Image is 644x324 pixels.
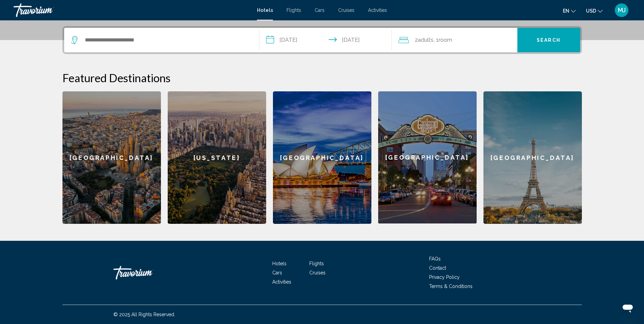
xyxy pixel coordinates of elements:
a: Cars [272,270,282,275]
span: MJ [618,7,626,14]
span: Adults [418,37,434,43]
button: Change language [563,6,576,16]
button: Change currency [586,6,603,16]
a: Privacy Policy [429,274,460,280]
h2: Featured Destinations [62,71,582,85]
a: FAQs [429,256,441,262]
span: © 2025 All Rights Reserved. [113,312,175,317]
a: Flights [309,261,324,266]
button: User Menu [613,3,630,17]
button: Check-in date: Aug 15, 2025 Check-out date: Aug 22, 2025 [259,28,392,52]
span: Search [537,38,560,43]
a: [GEOGRAPHIC_DATA] [378,91,477,224]
a: Terms & Conditions [429,284,473,289]
a: Flights [287,7,301,13]
a: Travorium [113,263,181,283]
span: USD [586,8,596,14]
a: Hotels [257,7,273,13]
a: Travorium [14,3,250,17]
a: Contact [429,265,446,271]
a: Activities [368,7,387,13]
a: [GEOGRAPHIC_DATA] [62,91,161,224]
span: 2 [415,35,434,45]
a: [GEOGRAPHIC_DATA] [483,91,582,224]
a: Cars [315,7,325,13]
a: [GEOGRAPHIC_DATA] [273,91,371,224]
a: Cruises [309,270,326,275]
a: Activities [272,279,291,285]
a: [US_STATE] [168,91,266,224]
button: Travelers: 2 adults, 0 children [392,28,517,52]
div: Search widget [64,28,580,52]
span: , 1 [434,35,452,45]
span: en [563,8,569,14]
button: Search [517,28,580,52]
a: Hotels [272,261,287,266]
a: Cruises [338,7,354,13]
span: Room [439,37,452,43]
div: [GEOGRAPHIC_DATA] [378,91,477,223]
iframe: Button to launch messaging window [617,297,639,319]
